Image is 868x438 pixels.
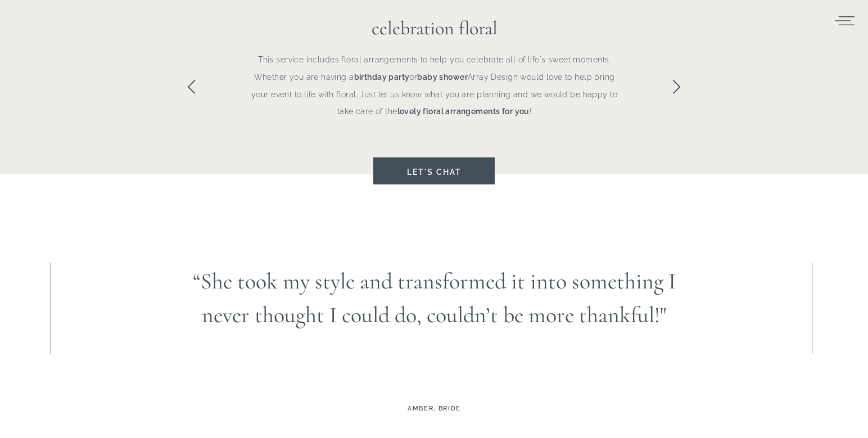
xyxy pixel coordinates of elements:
a: Let's chat [390,164,479,178]
h3: Amber, Bride [383,403,486,414]
p: This service includes floral arrangements to help you celebrate all of life's sweet moments. Whet... [246,51,622,118]
h2: “She took my style and transformed it into something I never thought I could do, couldn’t be more... [178,264,690,363]
h3: celebration floral [266,14,603,46]
button: Subscribe [308,34,378,60]
b: baby shower [417,73,468,82]
b: lovely floral arrangements for you [397,107,530,116]
b: birthday party [354,73,410,82]
span: Subscribe [320,43,367,50]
